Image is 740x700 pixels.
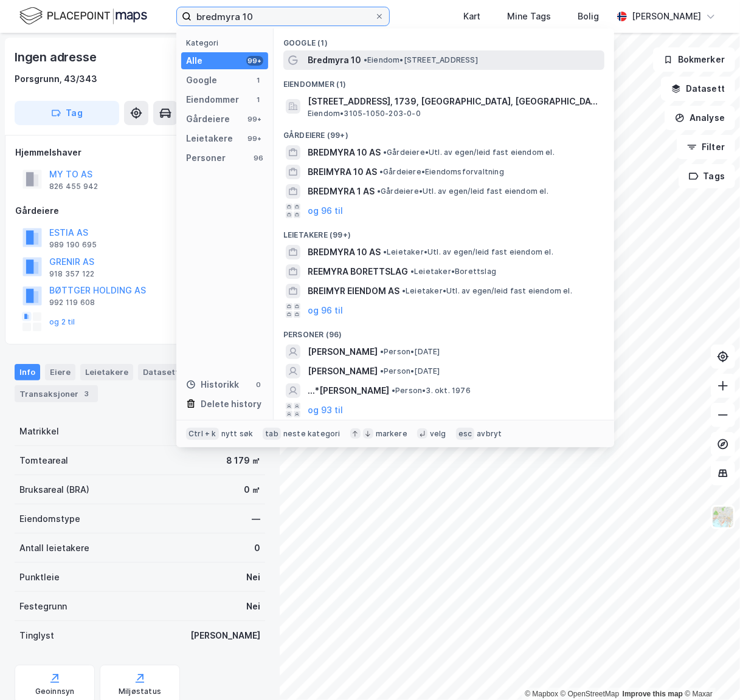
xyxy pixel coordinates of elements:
span: • [364,55,367,64]
span: • [402,286,406,295]
img: logo.f888ab2527a4732fd821a326f86c7f29.svg [19,5,147,27]
div: 99+ [246,56,263,66]
div: Hjemmelshaver [15,145,265,160]
button: og 93 til [308,403,343,417]
div: Transaksjoner [15,385,98,402]
span: Gårdeiere • Utl. av egen/leid fast eiendom el. [377,187,548,196]
div: Antall leietakere [19,541,89,555]
span: BREIMYR EIENDOM AS [308,284,399,298]
div: neste kategori [283,429,341,439]
div: [PERSON_NAME] [632,9,701,24]
a: Mapbox [525,690,558,698]
div: 1 [254,75,263,85]
div: Leietakere [80,364,133,380]
div: 96 [254,153,263,163]
a: OpenStreetMap [561,690,620,698]
span: Bredmyra 10 [308,53,361,67]
div: 99+ [246,134,263,143]
div: Geoinnsyn [35,687,75,696]
span: • [380,347,384,356]
button: Bokmerker [653,47,735,72]
div: 8 179 ㎡ [226,453,260,468]
div: Gårdeiere [186,112,230,126]
div: Matrikkel [19,424,59,439]
div: Datasett [138,364,184,380]
div: Eiendomstype [19,512,80,526]
div: Leietakere [186,131,233,146]
div: Nei [246,599,260,614]
span: • [377,187,381,196]
span: Person • 3. okt. 1976 [392,386,471,396]
div: nytt søk [221,429,254,439]
span: BREDMYRA 10 AS [308,245,381,259]
div: tab [263,428,281,440]
div: 918 357 122 [49,269,94,279]
span: Gårdeiere • Eiendomsforvaltning [379,167,504,177]
span: • [383,247,387,256]
div: Nei [246,570,260,585]
div: Eiere [45,364,75,380]
img: Z [711,506,735,529]
div: 99+ [246,114,263,124]
div: 0 [254,380,263,389]
div: [PERSON_NAME] [190,628,260,643]
iframe: Chat Widget [679,642,740,700]
button: og 96 til [308,204,343,218]
div: Festegrunn [19,599,67,614]
button: og 96 til [308,303,343,318]
span: Person • [DATE] [380,347,440,357]
span: BREIMYRA 10 AS [308,165,377,179]
div: Mine Tags [507,9,551,24]
span: Gårdeiere • Utl. av egen/leid fast eiendom el. [383,148,555,157]
span: • [392,386,395,395]
a: Improve this map [623,690,683,698]
div: Historikk [186,377,239,392]
span: Person • [DATE] [380,366,440,376]
span: Eiendom • 3105-1050-203-0-0 [308,109,421,118]
div: 1 [254,95,263,105]
div: 3 [81,388,93,400]
span: Leietaker • Utl. av egen/leid fast eiendom el. [402,286,572,296]
span: Eiendom • [STREET_ADDRESS] [364,55,478,65]
div: esc [456,428,475,440]
button: Tags [679,164,735,188]
span: BREDMYRA 10 AS [308,145,381,160]
div: Bolig [578,9,599,24]
span: • [380,366,384,376]
span: • [379,167,383,176]
div: Delete history [201,397,261,411]
div: markere [376,429,407,439]
span: [PERSON_NAME] [308,364,378,379]
button: Tag [15,101,119,125]
div: Tomteareal [19,453,68,468]
div: Eiendommer (1) [274,70,614,92]
div: — [252,512,260,526]
button: Filter [677,135,735,159]
div: 826 455 942 [49,182,98,191]
div: Ingen adresse [15,47,99,67]
div: Ctrl + k [186,428,219,440]
span: • [383,148,387,157]
span: [STREET_ADDRESS], 1739, [GEOGRAPHIC_DATA], [GEOGRAPHIC_DATA] [308,94,600,109]
div: Gårdeiere [15,204,265,218]
div: 0 [254,541,260,555]
div: Kart [463,9,480,24]
div: Eiendommer [186,92,239,107]
span: [PERSON_NAME] [308,345,378,359]
div: Bruksareal (BRA) [19,482,89,497]
span: Leietaker • Borettslag [410,267,496,276]
div: Kategori [186,38,268,47]
div: Personer (96) [274,320,614,342]
div: Personer [186,151,226,165]
div: velg [430,429,446,439]
span: ...*[PERSON_NAME] [308,383,389,398]
div: Google [186,73,217,87]
div: Alle [186,53,202,68]
span: Leietaker • Utl. av egen/leid fast eiendom el. [383,247,553,257]
button: Datasett [661,77,735,101]
span: REEMYRA BORETTSLAG [308,264,408,279]
div: Leietakere (99+) [274,221,614,242]
div: 992 119 608 [49,298,95,307]
div: 0 ㎡ [244,482,260,497]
